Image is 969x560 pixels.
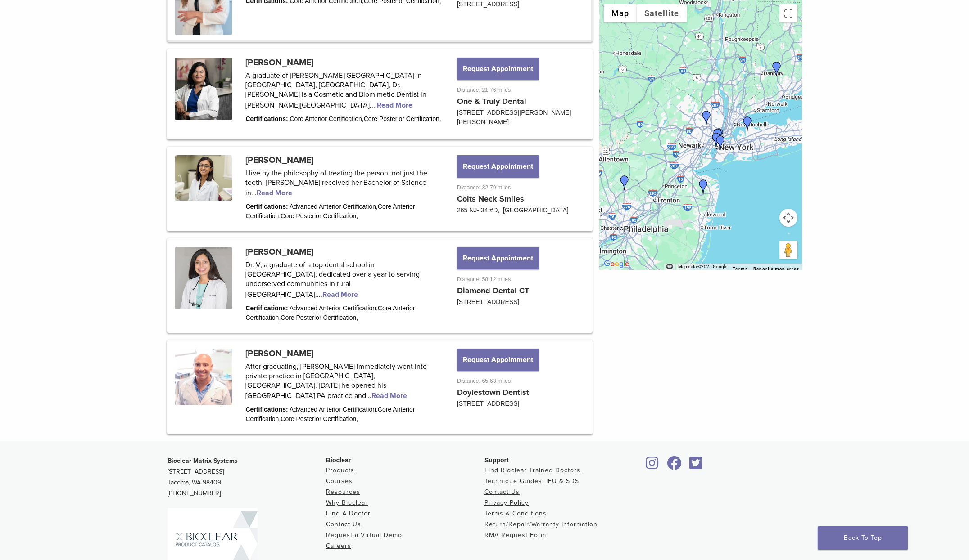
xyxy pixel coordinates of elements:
button: Drag Pegman onto the map to open Street View [779,241,797,259]
div: Dr. Robert Scarazzo [617,175,632,190]
div: Dr. Neethi Dalvi [709,133,724,147]
a: Contact Us [326,520,361,528]
a: RMA Request Form [484,531,546,539]
a: Return/Repair/Warranty Information [484,520,598,528]
a: Why Bioclear [326,499,368,506]
button: Toggle fullscreen view [779,4,797,22]
a: Resources [326,488,360,496]
span: Bioclear [326,457,351,464]
div: Dr. Sara Shahi [713,135,728,150]
a: Open this area in Google Maps (opens a new window) [602,258,631,270]
a: Bioclear [686,461,705,470]
a: Request a Virtual Demo [326,531,402,539]
div: Dr. Alejandra Sanchez [699,111,714,125]
span: Map data ©2025 Google [678,264,727,269]
a: Bioclear [643,461,662,470]
button: Show satellite imagery [637,4,687,22]
a: Find Bioclear Trained Doctors [484,466,580,474]
a: Contact Us [484,488,520,496]
img: Google [602,258,631,270]
strong: Bioclear Matrix Systems [168,457,238,465]
a: Products [326,466,354,474]
span: Support [484,457,509,464]
a: Technique Guides, IFU & SDS [484,477,579,485]
a: Careers [326,542,351,550]
p: [STREET_ADDRESS] Tacoma, WA 98409 [PHONE_NUMBER] [168,456,326,499]
button: Map camera controls [779,209,797,227]
button: Keyboard shortcuts [666,264,673,270]
a: Find A Doctor [326,510,371,517]
a: Courses [326,477,353,485]
div: Dr. Ratna Vedullapalli [770,62,784,76]
a: Terms & Conditions [484,510,547,517]
div: Dr. Julie Hassid [712,128,726,143]
button: Request Appointment [457,349,539,371]
div: Dr. Chitvan Gupta [740,116,755,131]
a: Report a map error [753,266,799,271]
a: Privacy Policy [484,499,529,506]
div: Dr. Nina Kiani [711,129,725,143]
button: Request Appointment [457,58,539,80]
a: Terms (opens in new tab) [733,266,748,272]
button: Request Appointment [457,247,539,269]
div: Dr. Dilini Peiris [696,179,711,194]
button: Request Appointment [457,155,539,178]
a: Back To Top [818,526,908,550]
button: Show street map [604,4,637,22]
a: Bioclear [664,461,684,470]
